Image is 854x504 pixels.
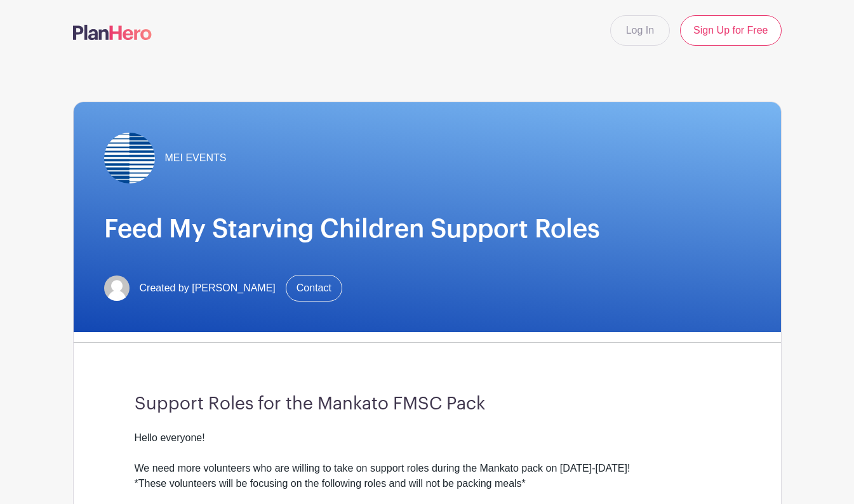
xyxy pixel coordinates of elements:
a: Log In [610,15,670,46]
img: meiusa-planhero-logo.png [104,133,155,183]
a: Contact [286,275,342,302]
span: Created by [PERSON_NAME] [140,281,276,296]
a: Sign Up for Free [680,15,781,46]
span: MEI EVENTS [165,150,227,166]
img: logo-507f7623f17ff9eddc593b1ce0a138ce2505c220e1c5a4e2b4648c50719b7d32.svg [73,25,152,40]
img: default-ce2991bfa6775e67f084385cd625a349d9dcbb7a52a09fb2fda1e96e2d18dcdb.png [104,275,130,301]
h3: Support Roles for the Mankato FMSC Pack [135,394,720,415]
h1: Feed My Starving Children Support Roles [104,214,751,244]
